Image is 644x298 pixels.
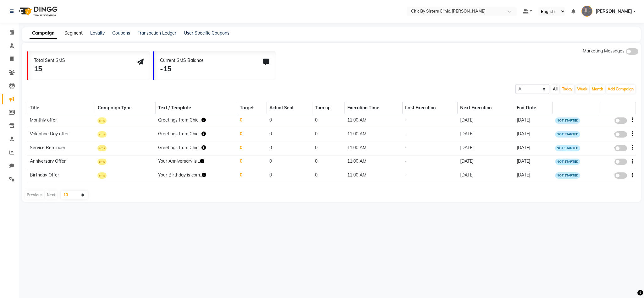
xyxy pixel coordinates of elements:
span: Marketing Messages [583,48,625,54]
span: sms [97,131,107,138]
th: Turn up [312,102,345,114]
td: Anniversary Offer [27,155,95,169]
span: sms [97,117,107,124]
td: 0 [267,169,312,183]
td: 11:00 AM [345,155,402,169]
th: Title [27,102,95,114]
span: NOT STARTED [555,145,580,151]
td: - [402,142,458,155]
td: 0 [267,114,312,128]
td: [DATE] [514,114,553,128]
span: sms [97,145,107,151]
td: Service Reminder [27,142,95,155]
button: Add Campaign [606,85,635,94]
td: Greetings from Chic .. [156,128,237,142]
td: Valentine Day offer [27,128,95,142]
td: 0 [312,169,345,183]
td: [DATE] [514,142,553,155]
th: Campaign Type [95,102,156,114]
th: Text / Template [156,102,237,114]
td: [DATE] [458,128,514,142]
td: [DATE] [514,155,553,169]
th: Target [237,102,267,114]
td: 0 [312,142,345,155]
a: Coupons [112,30,130,36]
td: 0 [237,169,267,183]
td: 11:00 AM [345,128,402,142]
a: User Specific Coupons [184,30,229,36]
div: Total Sent SMS [34,57,65,64]
td: Birthday Offer [27,169,95,183]
td: 0 [267,142,312,155]
a: Loyalty [90,30,105,36]
td: [DATE] [458,155,514,169]
span: NOT STARTED [555,131,580,138]
img: logo [16,3,59,20]
td: [DATE] [514,128,553,142]
td: [DATE] [458,142,514,155]
label: false [614,172,627,179]
button: All [551,85,559,94]
a: Campaign [30,28,57,39]
span: NOT STARTED [555,117,580,124]
span: [PERSON_NAME] [596,8,632,15]
td: 11:00 AM [345,169,402,183]
td: 0 [237,155,267,169]
div: Current SMS Balance [160,57,204,64]
label: false [614,131,627,138]
span: NOT STARTED [555,172,580,179]
span: sms [97,159,107,165]
span: sms [97,172,107,179]
th: Next Execution [458,102,514,114]
td: - [402,169,458,183]
a: Transaction Ledger [138,30,176,36]
button: Week [575,85,589,94]
button: Month [590,85,605,94]
td: Monthly offer [27,114,95,128]
td: 0 [237,128,267,142]
a: Segment [64,30,83,36]
th: Execution Time [345,102,402,114]
div: 15 [34,64,65,74]
th: Actual Sent [267,102,312,114]
label: false [614,117,627,124]
td: - [402,114,458,128]
td: Your Birthday is com.. [156,169,237,183]
button: Today [560,85,574,94]
td: Greetings from Chic .. [156,114,237,128]
td: - [402,128,458,142]
label: false [614,145,627,151]
td: 0 [237,114,267,128]
td: 11:00 AM [345,142,402,155]
td: 0 [312,128,345,142]
td: 0 [237,142,267,155]
td: [DATE] [514,169,553,183]
td: 11:00 AM [345,114,402,128]
td: 0 [312,114,345,128]
th: Last Execution [402,102,458,114]
div: -15 [160,64,204,74]
td: 0 [267,128,312,142]
th: End Date [514,102,553,114]
img: SHUBHAM SHARMA [581,6,592,17]
td: [DATE] [458,169,514,183]
td: [DATE] [458,114,514,128]
td: - [402,155,458,169]
td: Your Anniversary is .. [156,155,237,169]
td: 0 [312,155,345,169]
label: false [614,159,627,165]
td: 0 [267,155,312,169]
td: Greetings from Chic .. [156,142,237,155]
span: NOT STARTED [555,159,580,165]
